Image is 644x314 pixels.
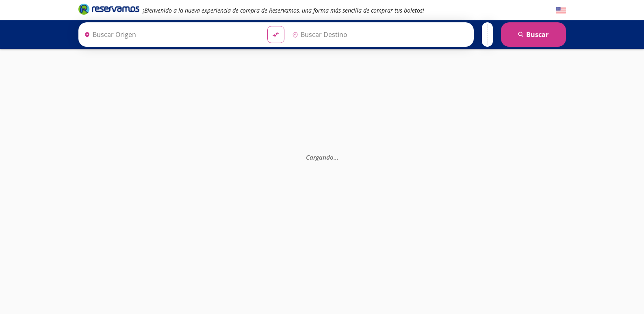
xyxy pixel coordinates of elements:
span: . [337,153,338,161]
em: ¡Bienvenido a la nueva experiencia de compra de Reservamos, una forma más sencilla de comprar tus... [143,6,424,14]
a: Brand Logo [78,3,139,17]
i: Brand Logo [78,3,139,15]
button: English [556,5,566,15]
button: Buscar [501,22,566,47]
em: Cargando [306,153,338,161]
span: . [334,153,335,161]
span: . [335,153,337,161]
input: Buscar Origen [81,24,261,45]
input: Buscar Destino [289,24,469,45]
